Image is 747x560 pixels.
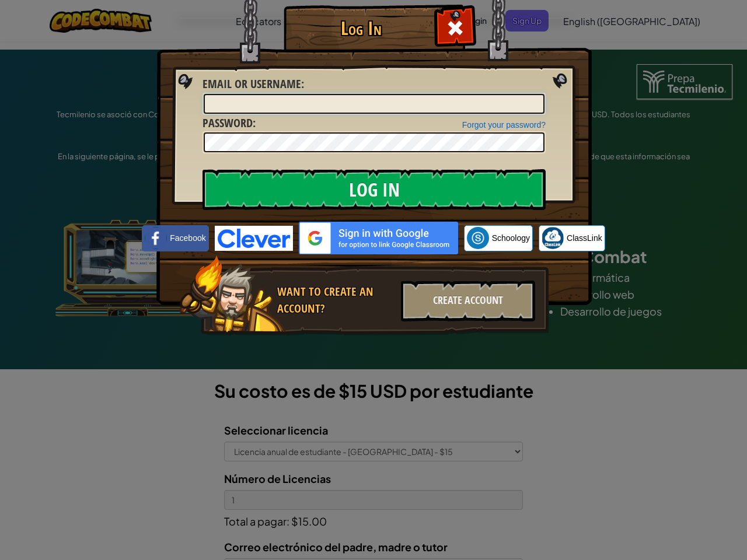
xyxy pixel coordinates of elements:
label: : [203,115,256,132]
img: gplus_sso_button2.svg [299,222,458,254]
span: Schoology [492,232,530,244]
img: facebook_small.png [145,227,167,249]
span: Password [203,115,253,131]
span: ClassLink [567,232,602,244]
a: Forgot your password? [462,120,546,129]
img: schoology.png [467,227,489,249]
input: Log In [203,169,546,210]
h1: Log In [287,18,435,38]
img: classlink-logo-small.png [542,227,564,249]
div: Create Account [401,281,535,321]
img: clever-logo-blue.png [215,226,293,251]
span: Facebook [170,232,205,244]
label: : [203,76,304,93]
div: Want to create an account? [277,283,394,317]
span: Email or Username [203,76,301,92]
